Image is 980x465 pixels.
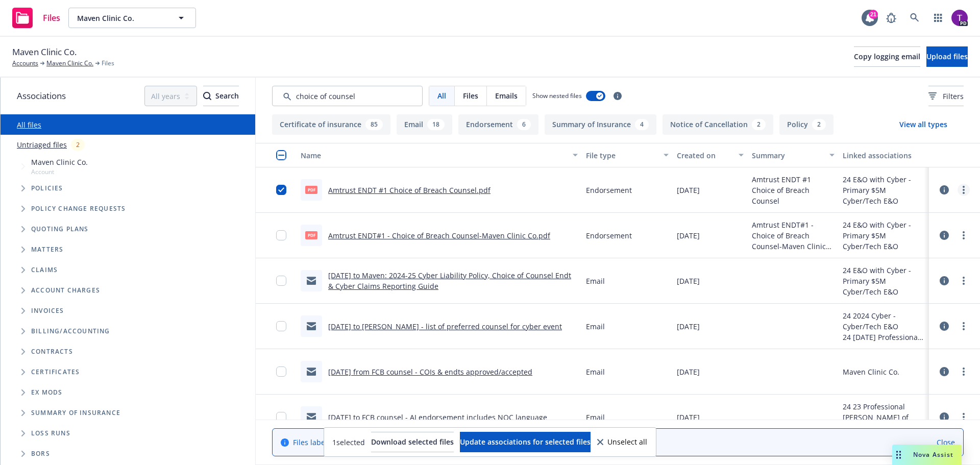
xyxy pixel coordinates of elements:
[854,52,920,61] span: Copy logging email
[203,86,239,106] button: SearchSearch
[677,412,700,423] span: [DATE]
[31,389,62,396] span: Ex Mods
[427,119,445,130] div: 18
[943,91,964,102] span: Filters
[677,366,700,377] span: [DATE]
[460,437,591,447] span: Update associations for selected files
[276,276,286,286] input: Toggle Row Selected
[297,143,582,167] button: Name
[365,119,383,130] div: 85
[843,219,925,252] div: 24 E&O with Cyber - Primary $5M Cyber/Tech E&O
[586,276,605,286] span: Email
[17,89,66,103] span: Associations
[102,59,114,68] span: Files
[586,412,605,423] span: Email
[677,150,733,161] div: Created on
[46,59,93,68] a: Maven Clinic Co.
[31,287,100,293] span: Account charges
[677,321,700,332] span: [DATE]
[958,365,970,378] a: more
[926,52,968,61] span: Upload files
[328,367,532,377] a: [DATE] from FCB counsel - COIs & endts approved/accepted
[31,226,89,232] span: Quoting plans
[752,119,766,130] div: 2
[31,267,58,273] span: Claims
[843,332,925,342] div: 24 [DATE] Professional Liability, Excess Liability, Cyber, Errors and Omissions, Business Owners,...
[958,275,970,287] a: more
[276,150,286,160] input: Select all
[203,86,239,106] div: Search
[397,114,452,135] button: Email
[276,230,286,240] input: Toggle Row Selected
[43,14,60,22] span: Files
[881,8,901,28] a: Report a Bug
[843,150,925,161] div: Linked associations
[928,86,964,106] button: Filters
[31,206,126,212] span: Policy change requests
[276,366,286,377] input: Toggle Row Selected
[892,445,962,465] button: Nova Assist
[293,437,507,448] span: Files labeled as "Auto ID card" are hidden.
[843,401,925,433] div: 24 23 Professional [PERSON_NAME] of London - Add Additional insured First-Citizens Bank & Trust C...
[463,90,478,101] span: Files
[958,229,970,241] a: more
[928,91,964,102] span: Filters
[12,59,38,68] a: Accounts
[892,445,905,465] div: Drag to move
[31,430,70,436] span: Loss Runs
[677,230,700,241] span: [DATE]
[904,8,925,28] a: Search
[17,120,41,130] a: All files
[272,86,423,106] input: Search by keyword...
[843,265,925,297] div: 24 E&O with Cyber - Primary $5M Cyber/Tech E&O
[843,366,899,377] div: Maven Clinic Co.
[839,143,929,167] button: Linked associations
[495,90,518,101] span: Emails
[8,4,64,32] a: Files
[31,247,63,253] span: Matters
[276,412,286,422] input: Toggle Row Selected
[582,143,672,167] button: File type
[272,114,390,135] button: Certificate of insurance
[958,184,970,196] a: more
[597,432,648,452] button: Unselect all
[928,8,948,28] a: Switch app
[31,369,80,375] span: Certificates
[673,143,748,167] button: Created on
[332,437,365,448] span: 1 selected
[926,46,968,67] button: Upload files
[752,174,834,206] span: Amtrust ENDT #1 Choice of Breach Counsel
[586,150,657,161] div: File type
[677,185,700,195] span: [DATE]
[328,231,550,240] a: Amtrust ENDT#1 - Choice of Breach Counsel-Maven Clinic Co.pdf
[812,119,826,130] div: 2
[77,13,165,23] span: Maven Clinic Co.
[752,219,834,252] span: Amtrust ENDT#1 - Choice of Breach Counsel-Maven Clinic Co
[68,8,196,28] button: Maven Clinic Co.
[517,119,531,130] div: 6
[31,167,88,176] span: Account
[371,437,454,447] span: Download selected files
[31,349,73,355] span: Contracts
[869,10,878,19] div: 21
[663,114,773,135] button: Notice of Cancellation
[17,139,67,150] a: Untriaged files
[586,230,632,241] span: Endorsement
[328,412,547,422] a: [DATE] to FCB counsel - AI endorsement includes NOC language
[203,92,211,100] svg: Search
[748,143,838,167] button: Summary
[276,321,286,331] input: Toggle Row Selected
[951,10,968,26] img: photo
[586,185,632,195] span: Endorsement
[12,45,77,59] span: Maven Clinic Co.
[635,119,649,130] div: 4
[31,451,50,457] span: BORs
[607,438,647,446] span: Unselect all
[328,185,491,195] a: Amtrust ENDT #1 Choice of Breach Counsel.pdf
[458,114,538,135] button: Endorsement
[276,185,286,195] input: Toggle Row Selected
[883,114,964,135] button: View all types
[843,310,925,332] div: 24 2024 Cyber - Cyber/Tech E&O
[779,114,834,135] button: Policy
[71,139,85,151] div: 2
